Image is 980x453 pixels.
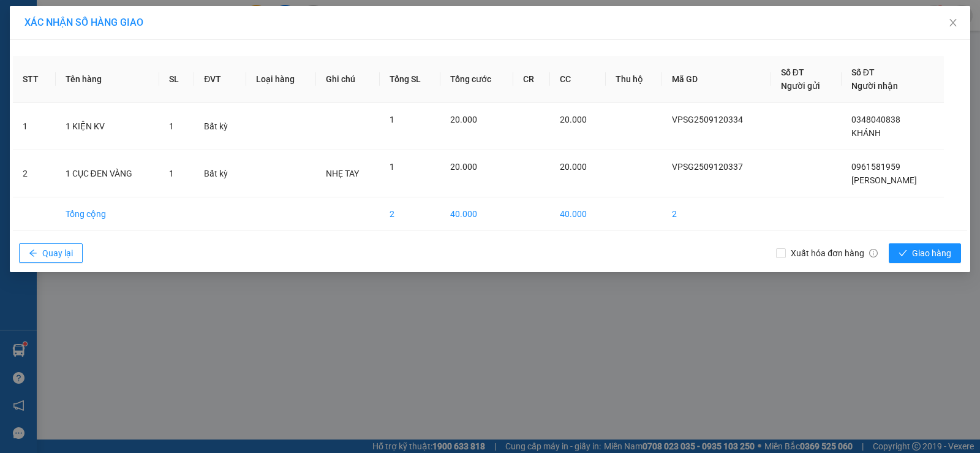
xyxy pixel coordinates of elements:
[912,246,951,260] span: Giao hàng
[13,56,56,103] th: STT
[194,150,246,197] td: Bất kỳ
[42,246,73,260] span: Quay lại
[29,249,37,259] span: arrow-left
[159,56,195,103] th: SL
[56,197,159,231] td: Tổng cộng
[246,56,316,103] th: Loại hàng
[662,197,771,231] td: 2
[380,56,441,103] th: Tổng SL
[380,197,441,231] td: 2
[513,56,550,103] th: CR
[662,56,771,103] th: Mã GD
[869,249,878,257] span: info-circle
[781,81,820,91] span: Người gửi
[889,243,961,263] button: checkGiao hàng
[450,162,477,172] span: 20.000
[606,56,662,103] th: Thu hộ
[194,56,246,103] th: ĐVT
[24,17,143,28] span: XÁC NHẬN SỐ HÀNG GIAO
[13,150,56,197] td: 2
[19,243,83,263] button: arrow-leftQuay lại
[169,121,174,131] span: 1
[851,175,917,185] span: [PERSON_NAME]
[390,115,394,124] span: 1
[851,115,900,124] span: 0348040838
[450,115,477,124] span: 20.000
[440,56,513,103] th: Tổng cước
[56,56,159,103] th: Tên hàng
[194,103,246,150] td: Bất kỳ
[851,162,900,172] span: 0961581959
[316,56,379,103] th: Ghi chú
[13,103,56,150] td: 1
[851,81,898,91] span: Người nhận
[56,150,159,197] td: 1 CỤC ĐEN VÀNG
[56,103,159,150] td: 1 KIỆN KV
[550,197,606,231] td: 40.000
[326,169,359,178] span: NHẸ TAY
[851,67,875,77] span: Số ĐT
[672,162,743,172] span: VPSG2509120337
[948,18,958,28] span: close
[936,6,970,40] button: Close
[550,56,606,103] th: CC
[440,197,513,231] td: 40.000
[560,115,587,124] span: 20.000
[560,162,587,172] span: 20.000
[672,115,743,124] span: VPSG2509120334
[851,128,881,138] span: KHÁNH
[169,169,174,178] span: 1
[781,67,804,77] span: Số ĐT
[786,246,883,260] span: Xuất hóa đơn hàng
[390,162,394,172] span: 1
[899,249,907,259] span: check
